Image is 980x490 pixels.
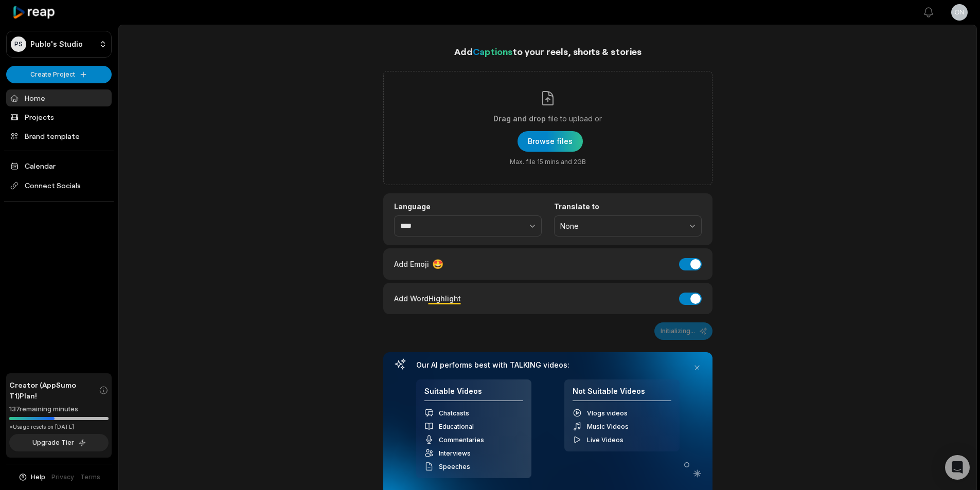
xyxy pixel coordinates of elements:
button: Drag and dropfile to upload orMax. file 15 mins and 2GB [518,131,583,152]
span: Drag and drop [493,113,546,125]
h1: Add to your reels, shorts & stories [383,44,712,59]
span: Music Videos [587,423,629,430]
span: Captions [473,46,512,57]
a: Privacy [51,473,74,482]
span: Help [31,473,45,482]
span: Speeches [439,463,470,470]
label: Translate to [554,202,702,211]
div: PS [11,37,26,52]
a: Terms [80,473,100,482]
span: None [560,222,681,231]
span: Max. file 15 mins and 2GB [510,158,586,166]
button: Upgrade Tier [9,434,109,451]
span: Connect Socials [6,176,112,195]
p: Publo's Studio [30,40,83,49]
label: Language [394,202,542,211]
h4: Not Suitable Videos [573,387,671,402]
button: Create Project [6,66,112,83]
a: Projects [6,108,112,125]
div: *Usage resets on [DATE] [9,423,109,431]
span: Live Videos [587,436,623,444]
span: Interviews [439,449,471,457]
span: Add Emoji [394,259,429,269]
h3: Our AI performs best with TALKING videos: [416,360,680,370]
h4: Suitable Videos [424,387,523,402]
span: file to upload or [548,113,602,125]
div: 137 remaining minutes [9,404,109,414]
button: Help [18,473,45,482]
span: Educational [439,423,474,430]
a: Calendar [6,157,112,174]
span: Vlogs videos [587,409,628,417]
span: Commentaries [439,436,484,444]
div: Add Word [394,292,461,305]
span: 🤩 [432,257,443,271]
a: Brand template [6,128,112,144]
a: Home [6,89,112,106]
button: None [554,215,702,237]
span: Highlight [429,294,461,303]
div: Open Intercom Messenger [945,455,970,480]
span: Creator (AppSumo T1) Plan! [9,379,99,401]
span: Chatcasts [439,409,469,417]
